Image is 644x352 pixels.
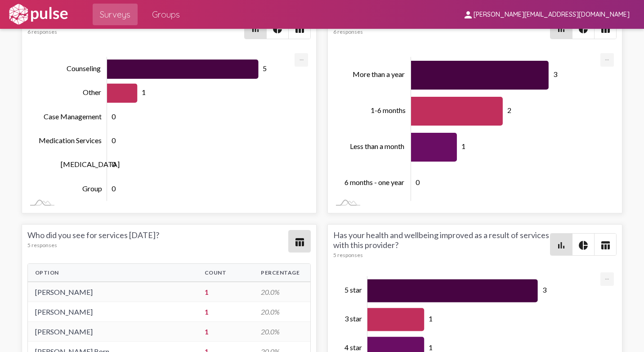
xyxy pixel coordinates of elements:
[28,282,197,302] td: [PERSON_NAME]
[507,106,511,114] tspan: 2
[67,64,101,72] tspan: Counseling
[294,237,305,248] mat-icon: table_chart
[145,4,187,25] a: Groups
[344,178,404,186] tspan: 6 months - one year
[600,23,611,34] mat-icon: table_chart
[595,234,616,255] button: Table view
[263,64,267,72] tspan: 5
[429,343,433,352] tspan: 1
[112,136,116,144] tspan: 0
[461,142,465,150] tspan: 1
[289,230,310,252] button: Table view
[28,264,197,282] th: Option
[7,3,69,26] img: white-logo.svg
[600,53,614,62] a: Export [Press ENTER or use arrow keys to navigate]
[371,106,406,114] tspan: 1-6 months
[27,242,288,248] div: 5 responses
[93,4,138,25] a: Surveys
[197,282,254,302] td: 1
[542,285,546,294] tspan: 3
[27,230,288,253] div: Who did you see for services [DATE]?
[578,240,589,251] mat-icon: pie_chart
[152,6,180,23] span: Groups
[197,302,254,322] td: 1
[344,314,362,323] tspan: 3 star
[578,23,589,34] mat-icon: pie_chart
[107,59,259,199] g: Series
[474,11,630,19] span: [PERSON_NAME][EMAIL_ADDRESS][DOMAIN_NAME]
[197,264,254,282] th: Count
[254,322,310,342] td: 20.0%
[550,234,572,255] button: Bar chart
[197,322,254,342] td: 1
[254,264,310,282] th: Percentage
[295,53,308,62] a: Export [Press ENTER or use arrow keys to navigate]
[333,28,550,35] div: 6 responses
[254,282,310,302] td: 20.0%
[61,160,120,168] tspan: [MEDICAL_DATA]
[344,285,362,294] tspan: 5 star
[112,112,116,120] tspan: 0
[456,6,637,23] button: [PERSON_NAME][EMAIL_ADDRESS][DOMAIN_NAME]
[28,302,197,322] td: [PERSON_NAME]
[28,322,197,342] td: [PERSON_NAME]
[600,272,614,281] a: Export [Press ENTER or use arrow keys to navigate]
[250,23,261,34] mat-icon: bar_chart
[416,178,420,186] tspan: 0
[344,343,362,352] tspan: 4 star
[294,23,305,34] mat-icon: table_chart
[353,70,405,78] tspan: More than a year
[333,230,550,258] div: Has your health and wellbeing improved as a result of services with this provider?
[142,88,146,96] tspan: 1
[82,184,102,192] tspan: Group
[272,23,283,34] mat-icon: pie_chart
[411,61,549,198] g: Series
[27,28,244,35] div: 6 responses
[100,6,130,23] span: Surveys
[429,314,433,323] tspan: 1
[463,9,474,20] mat-icon: person
[572,234,594,255] button: Pie style chart
[553,70,558,78] tspan: 3
[556,23,567,34] mat-icon: bar_chart
[112,184,116,192] tspan: 0
[39,136,102,144] tspan: Medication Services
[254,302,310,322] td: 20.0%
[44,112,102,120] tspan: Case Management
[344,57,601,201] g: Chart
[350,142,404,150] tspan: Less than a month
[39,57,295,201] g: Chart
[600,240,611,251] mat-icon: table_chart
[333,252,550,258] div: 5 responses
[556,240,567,251] mat-icon: bar_chart
[83,88,101,96] tspan: Other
